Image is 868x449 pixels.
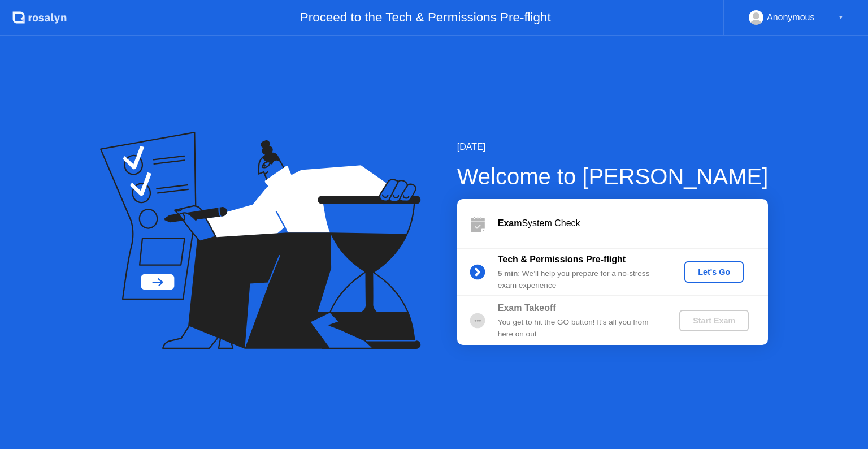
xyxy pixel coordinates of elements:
div: [DATE] [457,140,769,154]
div: Start Exam [684,316,744,325]
div: You get to hit the GO button! It’s all you from here on out [498,317,661,340]
div: System Check [498,217,768,230]
div: : We’ll help you prepare for a no-stress exam experience [498,268,661,291]
b: 5 min [498,269,518,278]
button: Start Exam [679,310,749,331]
button: Let's Go [684,261,744,283]
b: Exam Takeoff [498,303,556,313]
b: Exam [498,218,522,228]
div: Let's Go [689,267,739,277]
div: ▼ [838,10,844,25]
div: Welcome to [PERSON_NAME] [457,159,769,193]
b: Tech & Permissions Pre-flight [498,254,626,264]
div: Anonymous [767,10,815,25]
